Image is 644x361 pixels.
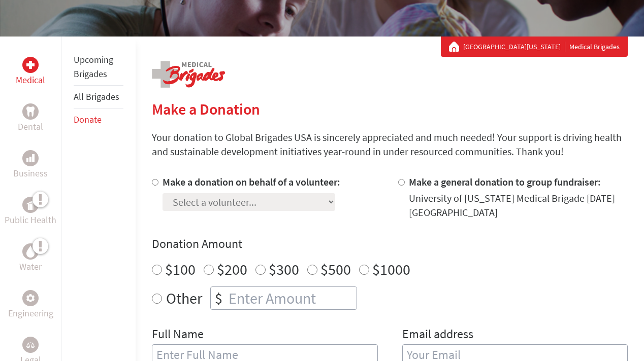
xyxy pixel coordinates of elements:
h4: Donation Amount [152,236,628,252]
label: $500 [320,260,351,279]
li: All Brigades [74,86,123,109]
p: Engineering [8,306,53,320]
div: Legal Empowerment [22,337,39,353]
li: Donate [74,109,123,131]
p: Your donation to Global Brigades USA is sincerely appreciated and much needed! Your support is dr... [152,130,628,159]
label: Make a donation on behalf of a volunteer: [163,175,340,188]
label: Make a general donation to group fundraiser: [409,175,601,188]
a: EngineeringEngineering [8,290,53,320]
input: Enter Amount [227,287,357,309]
p: Public Health [5,213,56,227]
p: Water [19,260,42,274]
img: Business [26,154,35,162]
a: Upcoming Brigades [74,54,113,80]
label: $200 [217,260,247,279]
a: MedicalMedical [16,57,45,87]
div: Medical [22,57,39,73]
a: DentalDental [18,103,43,134]
p: Business [13,166,48,181]
label: $300 [269,260,299,279]
label: $1000 [372,260,410,279]
div: Water [22,243,39,260]
a: BusinessBusiness [13,150,48,181]
h2: Make a Donation [152,100,628,118]
img: Dental [26,106,35,116]
div: Public Health [22,197,39,213]
img: Legal Empowerment [26,342,35,348]
div: Business [22,150,39,166]
div: $ [211,287,227,309]
a: Donate [74,114,102,125]
img: logo-medical.png [152,61,225,88]
img: Water [26,245,35,257]
li: Upcoming Brigades [74,49,123,86]
label: Email address [402,326,473,344]
p: Dental [18,120,43,134]
p: Medical [16,73,45,87]
div: University of [US_STATE] Medical Brigade [DATE] [GEOGRAPHIC_DATA] [409,191,628,220]
img: Engineering [26,294,35,302]
a: Public HealthPublic Health [5,197,56,227]
div: Medical Brigades [449,42,620,52]
a: WaterWater [19,243,42,274]
label: $100 [165,260,196,279]
div: Dental [22,103,39,120]
img: Public Health [26,200,35,210]
label: Full Name [152,326,204,344]
label: Other [166,286,202,310]
div: Engineering [22,290,39,306]
a: [GEOGRAPHIC_DATA][US_STATE] [463,42,565,52]
a: All Brigades [74,91,119,102]
img: Medical [26,61,35,69]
